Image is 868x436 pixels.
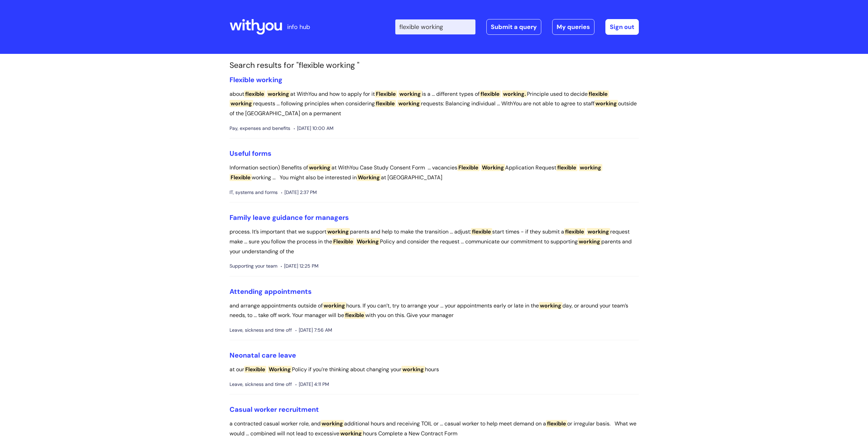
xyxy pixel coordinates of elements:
span: [DATE] 10:00 AM [294,124,334,133]
span: Flexible [230,75,254,84]
a: Family leave guidance for managers [230,213,349,222]
input: Search [395,19,475,34]
p: process. It’s important that we support parents and help to make the transition ... adjust: start... [230,227,639,256]
span: working [256,75,282,84]
span: flexible [375,100,396,107]
span: flexible [546,420,567,427]
span: working [401,366,425,373]
span: IT, systems and forms [230,188,278,197]
a: Sign out [605,19,639,35]
a: My queries [552,19,594,35]
span: Supporting your team [230,262,277,270]
span: working [326,228,350,235]
a: Neonatal care leave [230,351,296,360]
span: [DATE] 12:25 PM [281,262,319,270]
span: working [308,164,332,171]
span: [DATE] 7:56 AM [295,326,332,334]
span: flexible [244,90,265,97]
span: flexible [588,90,609,97]
span: working [587,228,610,235]
span: working [230,100,253,107]
span: flexible [344,312,365,319]
span: working. [502,90,527,97]
a: Casual worker recruitment [230,405,319,414]
span: Flexible [457,164,480,171]
span: flexible [480,90,501,97]
span: [DATE] 4:11 PM [295,380,329,389]
p: info hub [287,21,310,32]
span: flexible [556,164,577,171]
a: Attending appointments [230,287,312,296]
span: working [579,164,602,171]
div: | - [395,19,639,35]
span: working [397,100,421,107]
p: and arrange appointments outside of hours. If you can’t, try to arrange your ... your appointment... [230,301,639,321]
span: Flexible [375,90,397,97]
h1: Search results for "flexible working " [230,61,639,70]
span: working [323,302,346,309]
span: working [267,90,290,97]
span: Flexible [244,366,266,373]
span: Leave, sickness and time off [230,380,292,389]
span: Flexible [332,238,354,245]
a: Useful forms [230,149,271,158]
span: working [594,100,618,107]
span: Working [356,238,380,245]
p: at our Policy if you’re thinking about changing your hours [230,365,639,375]
a: Submit a query [486,19,541,35]
span: Leave, sickness and time off [230,326,292,334]
a: Flexible working [230,75,282,84]
span: Working [268,366,292,373]
p: about at WithYou and how to apply for it is a ... different types of Principle used to decide req... [230,89,639,119]
span: [DATE] 2:37 PM [281,188,317,197]
span: Working [481,164,505,171]
span: Flexible [230,174,252,181]
span: working [539,302,562,309]
span: Working [357,174,381,181]
span: working [321,420,344,427]
p: Information section) Benefits of at WithYou Case Study Consent Form ... vacancies Application Req... [230,163,639,183]
span: working [398,90,422,97]
span: working [578,238,601,245]
span: Pay, expenses and benefits [230,124,290,133]
span: flexible [564,228,585,235]
span: flexible [471,228,492,235]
